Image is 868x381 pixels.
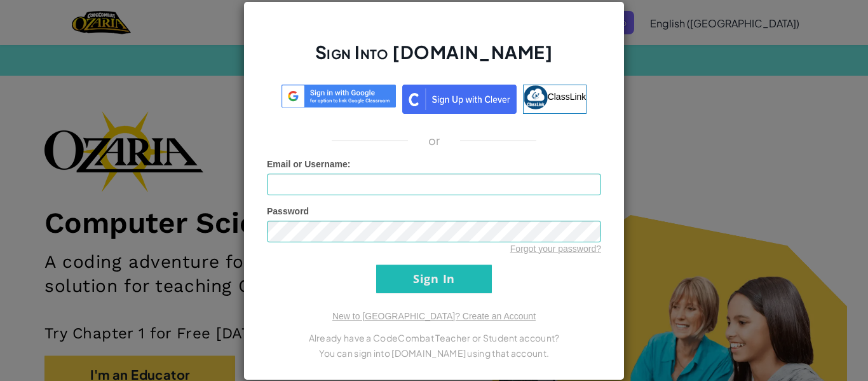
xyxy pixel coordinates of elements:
[428,133,440,148] p: or
[548,91,587,101] span: ClassLink
[332,311,536,321] a: New to [GEOGRAPHIC_DATA]? Create an Account
[267,159,348,169] span: Email or Username
[524,85,548,109] img: classlink-logo-small.png
[376,265,492,293] input: Sign In
[510,244,601,254] a: Forgot your password?
[267,206,309,216] span: Password
[281,85,396,108] img: log-in-google-sso.svg
[267,345,601,361] p: You can sign into [DOMAIN_NAME] using that account.
[402,85,517,114] img: clever_sso_button@2x.png
[267,330,601,345] p: Already have a CodeCombat Teacher or Student account?
[267,158,351,170] label: :
[267,40,601,77] h2: Sign Into [DOMAIN_NAME]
